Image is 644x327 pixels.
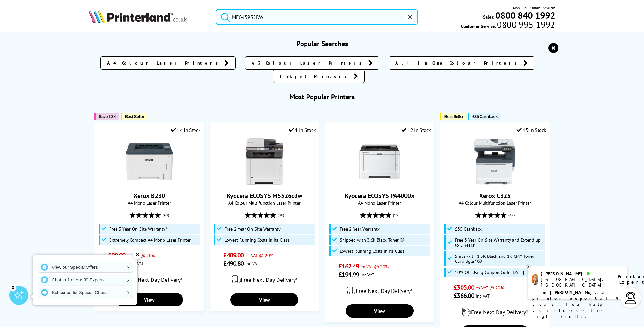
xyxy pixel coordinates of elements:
[440,113,467,120] button: Best Seller
[289,127,316,133] div: 1 In Stock
[356,180,403,187] a: Kyocera ECOSYS PA4000x
[89,39,555,48] h3: Popular Searches
[134,192,165,200] a: Xerox B230
[479,192,510,200] a: Xerox C325
[532,289,606,301] b: I'm [PERSON_NAME], a printer expert
[126,138,173,185] img: Xerox B230
[328,200,431,206] span: A4 Mono Laser Printer
[340,238,404,243] span: Shipped with 3.6k Black Toner
[455,238,544,248] span: Free 3 Year On-Site Warranty and Extend up to 5 Years*
[99,114,116,119] span: Save 30%
[495,9,555,21] b: 0800 840 1992
[454,283,474,292] span: £305.00
[328,282,431,299] div: modal_delivery
[516,127,546,133] div: 15 In Stock
[472,114,497,119] span: £35 Cashback
[38,287,133,298] a: Subscribe for Special Offers
[121,113,147,120] button: Best Seller
[345,192,414,200] a: Kyocera ECOSYS PA4000x
[461,22,555,29] span: Customer Service:
[476,285,504,291] span: ex VAT @ 20%
[508,209,515,221] span: (87)
[444,200,546,206] span: A4 Colour Multifunction Laser Printer
[541,271,610,276] div: [PERSON_NAME]
[340,226,380,231] span: Free 2 Year Warranty
[532,274,538,285] img: amy-livechat.png
[171,127,200,133] div: 14 In Stock
[98,200,200,206] span: A4 Mono Laser Printer
[223,251,244,259] span: £409.00
[245,261,259,267] span: inc VAT
[471,138,518,185] img: Xerox C325
[230,293,298,306] a: View
[109,238,191,243] span: Extremely Compact A4 Mono Laser Printer
[494,12,555,18] a: 0800 840 1992
[455,226,482,231] span: £35 Cashback
[133,250,142,259] div: ✕
[346,304,414,318] a: View
[38,275,133,285] a: Chat to 1 of our 30 Experts
[389,56,534,70] a: All In One Colour Printers
[278,209,284,221] span: (80)
[245,56,379,70] a: A3 Colour Laser Printers
[338,262,359,270] span: £162.49
[401,127,431,133] div: 12 In Stock
[223,259,244,268] span: £490.80
[483,14,494,20] span: Sales:
[532,289,623,319] p: of 8 years! I can help you choose the right product
[126,180,173,187] a: Xerox B230
[624,292,637,304] img: user-headset-light.svg
[252,60,365,66] span: A3 Colour Laser Printers
[455,254,544,264] span: Ships with 1.5K Black and 1K CMY Toner Cartridges*
[108,251,125,259] span: £90.99
[163,209,169,221] span: (48)
[476,293,490,299] span: inc VAT
[496,22,555,28] span: 0800 995 1992
[98,271,200,288] div: modal_delivery
[107,60,221,66] span: A4 Colour Laser Printers
[89,92,555,101] h3: Most Popular Printers
[273,70,365,83] a: Inkjet Printers
[471,180,518,187] a: Xerox C325
[38,262,133,272] a: View our Special Offers
[224,226,281,231] span: Free 2 Year On-Site Warranty
[109,226,167,231] span: Free 3 Year On-Site Warranty*
[393,209,399,221] span: (19)
[340,249,405,254] span: Lowest Running Costs in its Class
[444,303,546,321] div: modal_delivery
[361,272,374,278] span: inc VAT
[361,263,389,269] span: ex VAT @ 20%
[241,138,288,185] img: Kyocera ECOSYS M5526cdw
[213,271,316,288] div: modal_delivery
[125,114,144,119] span: Best Seller
[338,270,359,279] span: £194.99
[245,252,273,258] span: ex VAT @ 20%
[513,5,555,11] span: Mon - Fri 9:00am - 5:30pm
[444,114,464,119] span: Best Seller
[241,180,288,187] a: Kyocera ECOSYS M5526cdw
[227,192,302,200] a: Kyocera ECOSYS M5526cdw
[541,276,610,288] div: [GEOGRAPHIC_DATA], [GEOGRAPHIC_DATA]
[395,60,520,66] span: All In One Colour Printers
[224,238,289,243] span: Lowest Running Costs in its Class
[216,9,418,25] input: Search pr
[89,9,208,25] a: Printerland Logo
[280,73,350,79] span: Inkjet Printers
[115,293,183,306] a: View
[94,113,119,120] button: Save 30%
[356,138,403,185] img: Kyocera ECOSYS PA4000x
[89,9,187,23] img: Printerland Logo
[454,292,474,300] span: £366.00
[213,200,316,206] span: A4 Colour Multifunction Laser Printer
[9,284,16,291] div: 2
[455,270,524,275] span: 10% Off Using Coupon Code [DATE]
[100,56,236,70] a: A4 Colour Laser Printers
[468,113,500,120] button: £35 Cashback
